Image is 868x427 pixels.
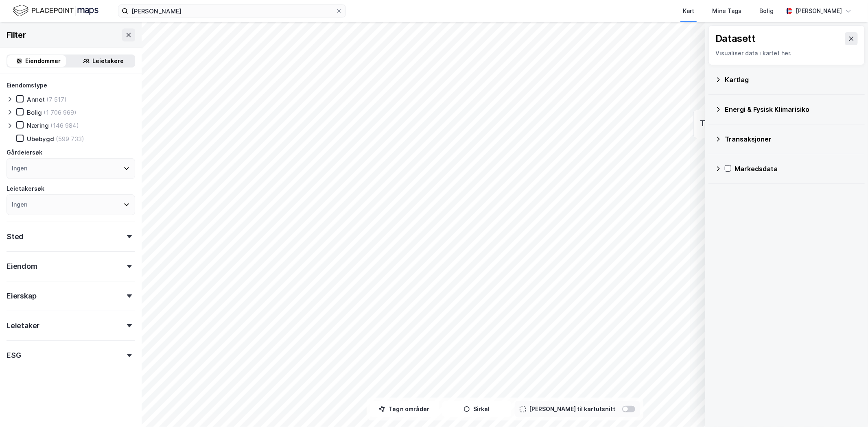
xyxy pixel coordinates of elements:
[27,135,54,143] div: Ubebygd
[46,96,67,103] div: (7 517)
[700,117,720,130] div: Tags
[827,388,868,427] div: Kontrollprogram for chat
[683,6,694,16] div: Kart
[725,75,858,85] div: Kartlag
[50,122,79,129] div: (146 984)
[712,6,741,16] div: Mine Tags
[529,404,616,414] div: [PERSON_NAME] til kartutsnitt
[128,5,336,17] input: Søk på adresse, matrikkel, gårdeiere, leietakere eller personer
[725,134,858,144] div: Transaksjoner
[759,6,774,16] div: Bolig
[7,321,39,331] div: Leietaker
[7,261,37,271] div: Eiendom
[715,48,858,58] div: Visualiser data i kartet her.
[93,56,124,66] div: Leietakere
[27,109,42,116] div: Bolig
[27,122,49,129] div: Næring
[7,291,36,301] div: Eierskap
[442,401,512,417] button: Sirkel
[12,200,27,209] div: Ingen
[796,6,842,16] div: [PERSON_NAME]
[715,32,756,45] div: Datasett
[725,105,858,114] div: Energi & Fysisk Klimarisiko
[7,232,24,242] div: Sted
[7,351,21,360] div: ESG
[26,56,61,66] div: Eiendommer
[370,401,439,417] button: Tegn områder
[735,164,858,174] div: Markedsdata
[27,96,45,103] div: Annet
[7,148,42,157] div: Gårdeiersøk
[827,388,868,427] iframe: Chat Widget
[7,81,47,90] div: Eiendomstype
[7,28,26,41] div: Filter
[44,109,77,116] div: (1 706 969)
[7,184,44,194] div: Leietakersøk
[13,4,98,18] img: logo.f888ab2527a4732fd821a326f86c7f29.svg
[12,163,27,173] div: Ingen
[56,135,84,143] div: (599 733)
